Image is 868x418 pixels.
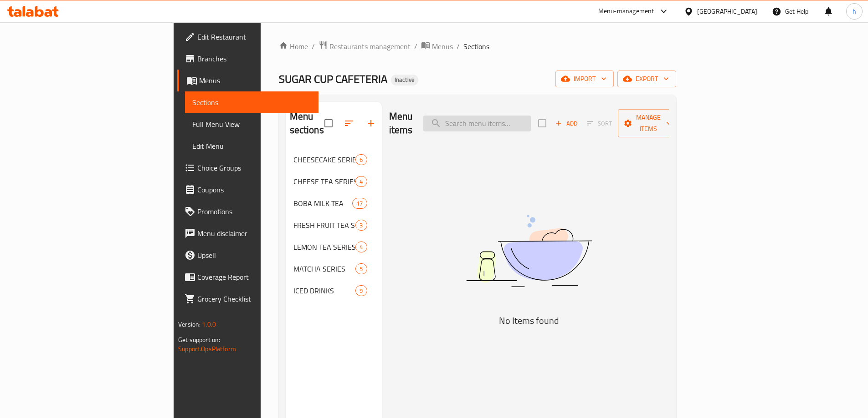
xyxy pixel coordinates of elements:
span: Add [554,118,579,129]
a: Menus [421,40,453,52]
span: 6 [356,156,366,164]
nav: breadcrumb [279,40,676,52]
span: Inactive [391,76,418,84]
span: import [563,73,606,85]
li: / [414,41,417,52]
a: Upsell [177,244,318,266]
h2: Menu items [389,110,413,137]
span: CHEESECAKE SERIES [293,154,356,165]
span: 17 [353,199,366,208]
span: Sections [192,97,311,108]
span: FRESH FRUIT TEA SERIES [293,220,356,231]
input: search [423,116,531,131]
span: Sort sections [338,112,360,134]
img: dish.svg [415,191,643,311]
span: h [853,6,856,16]
span: Branches [197,53,311,64]
span: Edit Menu [192,141,311,151]
a: Menu disclaimer [177,222,318,244]
span: 4 [356,177,366,186]
a: Choice Groups [177,157,318,179]
span: LEMON TEA SERIES [293,242,356,252]
a: Restaurants management [318,40,411,52]
span: Choice Groups [197,162,311,173]
span: Menu disclaimer [197,228,311,239]
span: 1.0.0 [202,318,216,330]
span: Menus [199,75,311,86]
span: Upsell [197,250,311,261]
span: Grocery Checklist [197,293,311,304]
h5: No Items found [415,313,643,328]
span: Sort items [581,116,618,131]
span: Edit Restaurant [197,31,311,42]
span: SUGAR CUP CAFETERIA [279,69,387,89]
a: Coupons [177,179,318,201]
span: MATCHA SERIES [293,263,356,274]
a: Sections [185,91,318,113]
div: CHEESE TEA SERIES4 [286,171,382,192]
span: Full Menu View [192,119,311,130]
a: Support.OpsPlatform [178,343,236,355]
a: Promotions [177,201,318,222]
div: [GEOGRAPHIC_DATA] [697,6,757,16]
span: Sections [463,41,489,52]
a: Full Menu View [185,113,318,135]
span: Promotions [197,206,311,217]
button: Manage items [618,109,679,137]
span: 9 [356,287,366,295]
div: Menu-management [598,6,654,17]
span: Version: [178,318,200,330]
div: ICED DRINKS9 [286,280,382,302]
div: CHEESECAKE SERIES6 [286,149,382,171]
span: Coverage Report [197,272,311,282]
a: Branches [177,48,318,70]
li: / [457,41,460,52]
a: Coverage Report [177,266,318,288]
span: ICED DRINKS [293,285,356,296]
nav: Menu sections [286,145,382,305]
button: export [617,71,676,87]
button: import [555,71,614,87]
span: export [625,73,669,85]
a: Menus [177,70,318,91]
span: BOBA MILK TEA [293,198,353,209]
span: 4 [356,243,366,252]
span: 5 [356,265,366,273]
a: Edit Menu [185,135,318,157]
span: CHEESE TEA SERIES [293,176,356,187]
button: Add [552,116,581,131]
div: LEMON TEA SERIES4 [286,236,382,258]
span: Select all sections [319,114,338,133]
span: Get support on: [178,334,220,346]
span: Add item [552,116,581,131]
div: FRESH FRUIT TEA SERIES3 [286,214,382,236]
div: MATCHA SERIES5 [286,258,382,280]
span: 3 [356,221,366,230]
span: Manage items [625,112,672,135]
div: items [355,285,367,296]
div: BOBA MILK TEA17 [286,192,382,214]
span: Menus [432,41,453,52]
span: Coupons [197,184,311,195]
span: Restaurants management [329,41,411,52]
a: Grocery Checklist [177,288,318,310]
a: Edit Restaurant [177,26,318,48]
